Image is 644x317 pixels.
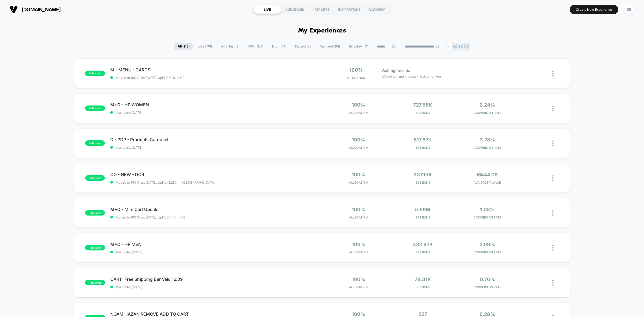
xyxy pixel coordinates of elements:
p: CB [464,45,469,49]
span: CONVERSION RATE [456,216,518,219]
span: 517.67k [414,137,432,143]
div: LIVE [254,5,281,14]
button: Create New Experience [570,5,618,14]
span: Moved to 100% on: [DATE] . Uplift: 2.61% in CR [116,76,185,80]
span: 100% [352,242,365,247]
span: Allocation [349,250,368,254]
span: published [85,280,105,285]
span: published [85,175,105,181]
span: 100% [352,207,365,212]
img: close [552,71,554,76]
span: ₪444.08 [477,172,498,177]
span: CONVERSION RATE [456,285,518,289]
span: published [85,105,105,111]
span: CONVERSION RATE [456,250,518,254]
span: Sessions [392,181,454,184]
span: published [85,140,105,146]
div: + 1 [445,43,453,50]
span: D - PDP - Products Carousel [110,137,322,142]
h1: My Experiences [298,27,346,35]
span: M - MENU - CARDS [110,67,322,72]
span: Waiting for data... [382,68,414,74]
span: NOAM HAZAN REMOVE ADD TO CART [110,311,322,317]
img: close [552,105,554,111]
span: CART- Free Shipping Bar Velo 16.09 [110,276,322,282]
img: close [552,210,554,216]
span: start date: [DATE] [110,145,322,150]
img: close [552,245,554,251]
span: 100% [352,102,365,108]
span: AVG ORDER VALUE [456,181,518,184]
img: close [552,140,554,146]
span: Live ( 139 ) [194,43,216,50]
div: ACADEMY [363,5,390,14]
span: Sessions [392,146,454,150]
span: Archived ( 181 ) [316,43,344,50]
span: published [85,245,105,250]
span: CO - NEW - DOR [110,172,322,177]
span: Sessions [392,250,454,254]
span: Sessions [392,111,454,115]
img: Visually logo [10,5,18,13]
span: published [85,71,105,76]
p: NK [452,45,457,49]
button: SB [622,4,636,15]
span: start date: [DATE] [110,285,322,289]
div: SB [624,4,634,15]
div: AUDIENCES [281,5,308,14]
span: Moved to 100% on: [DATE] . Uplift: 0.14% in CR [116,215,185,219]
div: REPORTS [308,5,336,14]
span: 3.78% [480,137,495,143]
span: 332.87k [413,242,433,247]
span: Sessions [392,285,454,289]
span: M+D - HP MEN [110,242,322,247]
span: published [85,210,105,216]
span: M+D - HP WOMEN [110,102,322,107]
div: INSPIRATIONS [336,5,363,14]
span: 727.58k [413,102,432,108]
span: By Label [349,45,362,49]
span: 100% [349,67,363,73]
span: 78.31k [415,276,431,282]
span: 2.69% [480,242,495,247]
span: 100% [352,311,365,317]
span: start date: [DATE] [110,111,322,115]
span: 5.56M [415,207,430,212]
button: [DOMAIN_NAME] [8,5,62,14]
span: 100% [352,172,365,177]
img: end [436,45,439,48]
img: close [552,175,554,181]
span: Paused ( 3 ) [291,43,315,50]
span: Allocation [349,146,368,150]
span: 337.13k [414,172,432,177]
span: CONVERSION RATE [456,111,518,115]
span: 100% [352,276,365,282]
span: 2.24% [480,102,495,108]
span: CONVERSION RATE [456,146,518,150]
span: Allocation [347,76,365,80]
span: 0.76% [480,276,495,282]
span: 207 [418,311,427,317]
span: 100% ( 137 ) [244,43,267,50]
span: 100% [352,137,365,143]
span: We collect and process the data for you [382,74,441,79]
span: start date: [DATE] [110,250,322,254]
p: SB [459,45,463,49]
span: Sessions [392,216,454,219]
span: [DOMAIN_NAME] [22,7,61,12]
span: 1.08% [480,207,495,212]
span: M+D - Mini Cart Upsale [110,207,322,212]
span: 6.28% [480,311,495,317]
span: Allocation [349,111,368,115]
span: Draft ( 73 ) [268,43,290,50]
span: Allocation [349,285,368,289]
span: Allocation [349,216,368,219]
span: All ( 215 ) [174,43,193,50]
img: close [552,280,554,286]
span: Moved to 100% on: [DATE] . Uplift: -3.28% in [GEOGRAPHIC_DATA] [116,180,215,184]
span: A/B Test ( 2 ) [217,43,243,50]
span: Allocation [349,181,368,184]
